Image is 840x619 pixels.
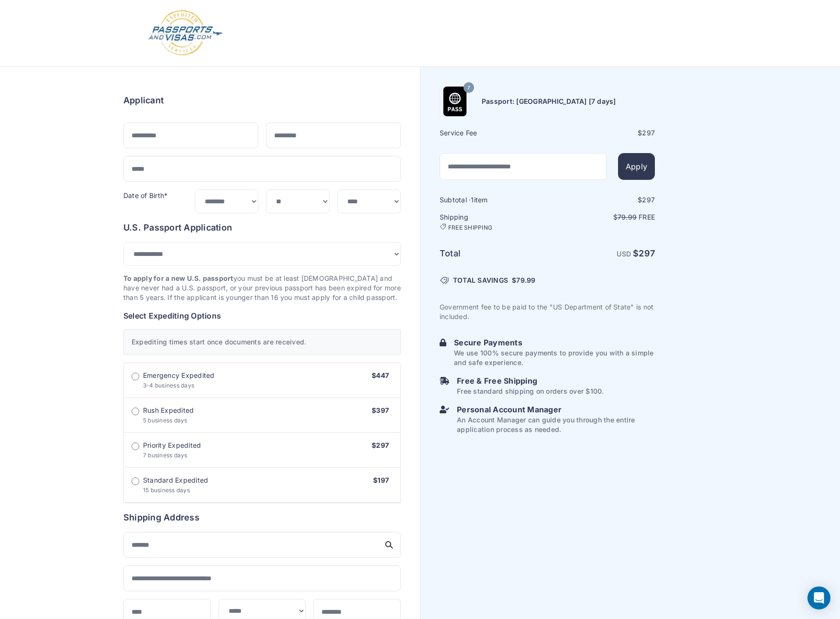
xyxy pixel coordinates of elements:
[617,250,631,258] span: USD
[440,212,546,232] h6: Shipping
[454,337,655,348] h6: Secure Payments
[471,196,474,204] span: 1
[642,196,655,204] span: 297
[467,82,470,94] span: 7
[123,511,401,524] h6: Shipping Address
[618,213,637,221] span: 79.99
[123,310,401,321] h6: Select Expediting Options
[123,274,233,282] strong: To apply for a new U.S. passport
[373,476,389,484] span: $197
[143,406,194,415] span: Rush Expedited
[633,248,655,258] strong: $
[143,475,208,485] span: Standard Expedited
[516,276,535,284] span: 79.99
[618,153,655,180] button: Apply
[440,195,546,205] h6: Subtotal · item
[457,404,655,415] h6: Personal Account Manager
[440,87,470,116] img: Product Name
[143,486,190,494] span: 15 business days
[143,371,215,380] span: Emergency Expedited
[639,248,655,258] span: 297
[143,417,188,424] span: 5 business days
[372,371,389,379] span: $447
[639,213,655,221] span: Free
[372,406,389,414] span: $397
[642,129,655,137] span: 297
[123,221,401,234] h6: U.S. Passport Application
[448,224,492,232] span: FREE SHIPPING
[453,276,508,285] span: TOTAL SAVINGS
[512,276,535,285] span: $
[123,274,401,302] p: you must be at least [DEMOGRAPHIC_DATA] and have never had a U.S. passport, or your previous pass...
[440,302,655,321] p: Government fee to be paid to the "US Department of State" is not included.
[123,329,401,355] div: Expediting times start once documents are received.
[482,97,616,106] h6: Passport: [GEOGRAPHIC_DATA] [7 days]
[123,191,167,199] label: Date of Birth*
[457,387,604,396] p: Free standard shipping on orders over $100.
[457,415,655,434] p: An Account Manager can guide you through the entire application process as needed.
[807,586,830,609] div: Open Intercom Messenger
[548,128,655,138] div: $
[454,348,655,367] p: We use 100% secure payments to provide you with a simple and safe experience.
[143,452,188,459] span: 7 business days
[548,212,655,222] p: $
[143,441,201,450] span: Priority Expedited
[147,10,223,57] img: Logo
[440,128,546,138] h6: Service Fee
[123,94,164,107] h6: Applicant
[548,195,655,205] div: $
[143,382,194,389] span: 3-4 business days
[457,375,604,387] h6: Free & Free Shipping
[372,441,389,449] span: $297
[440,247,546,260] h6: Total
